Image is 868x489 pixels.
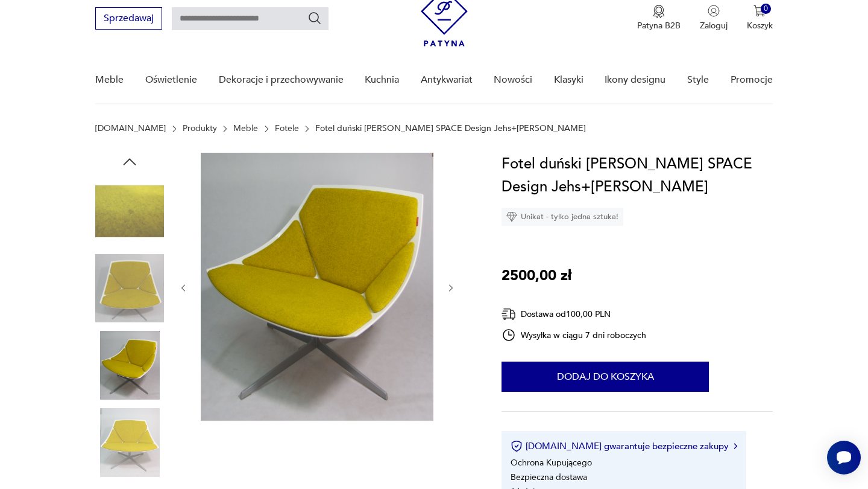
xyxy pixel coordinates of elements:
[511,457,592,468] li: Ochrona Kupującego
[201,153,433,421] img: Zdjęcie produktu Fotel duński Fritz Hansen SPACE Design Jehs+Laub
[753,5,766,17] img: Ikona koszyka
[511,440,523,452] img: Ikona certyfikatu
[145,57,197,103] a: Oświetlenie
[494,57,532,103] a: Nowości
[506,211,517,222] img: Ikona diamentu
[275,124,299,133] a: Fotele
[554,57,583,103] a: Klasyki
[747,5,773,31] button: 0Koszyk
[95,57,124,103] a: Meble
[95,408,164,477] img: Zdjęcie produktu Fotel duński Fritz Hansen SPACE Design Jehs+Laub
[511,471,587,483] li: Bezpieczna dostawa
[637,5,681,31] a: Ikona medaluPatyna B2B
[502,307,646,322] div: Dostawa od 100,00 PLN
[708,5,720,17] img: Ikonka użytkownika
[637,5,681,31] button: Patyna B2B
[502,362,709,392] button: Dodaj do koszyka
[605,57,665,103] a: Ikony designu
[502,307,516,322] img: Ikona dostawy
[747,20,773,31] p: Koszyk
[219,57,344,103] a: Dekoracje i przechowywanie
[315,124,586,133] p: Fotel duński [PERSON_NAME] SPACE Design Jehs+[PERSON_NAME]
[502,208,623,226] div: Unikat - tylko jedna sztuka!
[761,4,771,14] div: 0
[511,440,737,452] button: [DOMAIN_NAME] gwarantuje bezpieczne zakupy
[734,443,737,449] img: Ikona strzałki w prawo
[365,57,399,103] a: Kuchnia
[700,20,728,31] p: Zaloguj
[502,153,772,199] h1: Fotel duński [PERSON_NAME] SPACE Design Jehs+[PERSON_NAME]
[653,5,665,18] img: Ikona medalu
[502,264,571,287] p: 2500,00 zł
[95,7,162,30] button: Sprzedawaj
[95,15,162,24] a: Sprzedawaj
[183,124,217,133] a: Produkty
[700,5,728,31] button: Zaloguj
[233,124,258,133] a: Meble
[307,11,322,25] button: Szukaj
[95,254,164,323] img: Zdjęcie produktu Fotel duński Fritz Hansen SPACE Design Jehs+Laub
[687,57,709,103] a: Style
[421,57,473,103] a: Antykwariat
[95,124,166,133] a: [DOMAIN_NAME]
[502,328,646,342] div: Wysyłka w ciągu 7 dni roboczych
[637,20,681,31] p: Patyna B2B
[731,57,773,103] a: Promocje
[95,177,164,246] img: Zdjęcie produktu Fotel duński Fritz Hansen SPACE Design Jehs+Laub
[827,441,861,475] iframe: Smartsupp widget button
[95,331,164,400] img: Zdjęcie produktu Fotel duński Fritz Hansen SPACE Design Jehs+Laub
